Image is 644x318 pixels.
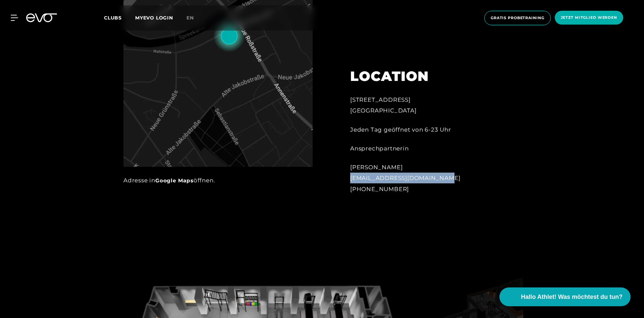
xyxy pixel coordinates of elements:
[482,11,553,25] a: Gratis Probetraining
[155,177,194,184] a: Google Maps
[186,14,202,22] a: en
[350,68,498,84] h2: LOCATION
[521,292,623,302] span: Hallo Athlet! Was möchtest du tun?
[123,175,313,186] div: Adresse in öffnen.
[104,15,122,21] span: Clubs
[350,124,498,135] div: Jeden Tag geöffnet von 6-23 Uhr
[499,287,631,306] button: Hallo Athlet! Was möchtest du tun?
[350,94,498,116] div: [STREET_ADDRESS] [GEOGRAPHIC_DATA]
[104,14,135,21] a: Clubs
[350,143,498,154] div: Ansprechpartnerin
[135,15,173,21] a: MYEVO LOGIN
[553,11,625,25] a: Jetzt Mitglied werden
[491,15,544,21] span: Gratis Probetraining
[186,15,194,21] span: en
[350,162,498,194] div: [PERSON_NAME] [EMAIL_ADDRESS][DOMAIN_NAME] [PHONE_NUMBER]
[561,15,617,20] span: Jetzt Mitglied werden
